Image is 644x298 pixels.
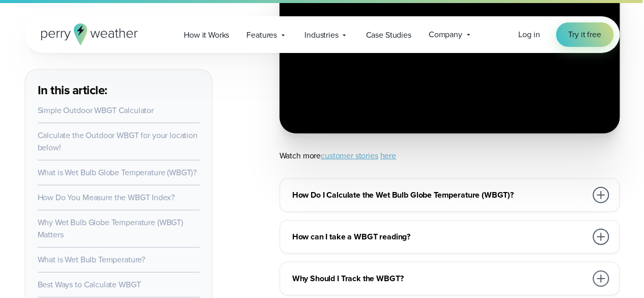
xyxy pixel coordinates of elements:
[279,150,620,162] p: Watch more
[321,150,378,161] a: customer stories
[38,82,200,98] h3: In this article:
[38,129,198,153] a: Calculate the Outdoor WBGT for your location below!
[292,231,586,243] h3: How can I take a WBGT reading?
[38,216,183,240] a: Why Wet Bulb Globe Temperature (WBGT) Matters
[366,29,411,41] span: Case Studies
[380,150,396,161] a: here
[38,279,141,290] a: Best Ways to Calculate WBGT
[38,104,154,116] a: Simple Outdoor WBGT Calculator
[292,273,586,285] h3: Why Should I Track the WBGT?
[38,192,175,203] a: How Do You Measure the WBGT Index?
[38,254,146,265] a: What is Wet Bulb Temperature?
[175,24,238,45] a: How it Works
[518,29,540,40] span: Log in
[246,29,277,41] span: Features
[292,189,586,201] h3: How Do I Calculate the Wet Bulb Globe Temperature (WBGT)?
[556,22,613,47] a: Try it free
[184,29,229,41] span: How it Works
[38,167,197,178] a: What is Wet Bulb Globe Temperature (WBGT)?
[518,29,540,41] a: Log in
[429,29,462,41] span: Company
[304,29,338,41] span: Industries
[357,24,419,45] a: Case Studies
[568,29,601,41] span: Try it free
